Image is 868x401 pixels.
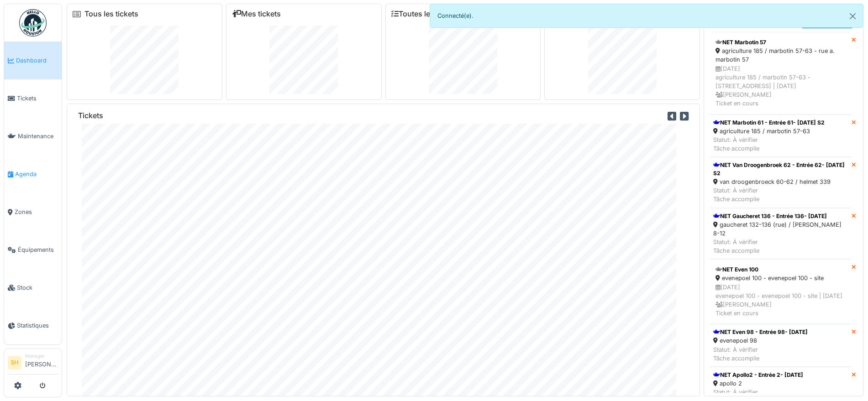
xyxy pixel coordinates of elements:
[16,56,58,65] span: Dashboard
[232,10,281,18] a: Mes tickets
[8,356,21,370] li: SH
[713,328,808,336] div: NET Even 98 - Entrée 98- [DATE]
[713,220,848,238] div: gaucheret 132-136 (rue) / [PERSON_NAME] 8-12
[713,127,825,135] div: agriculture 185 / marbotin 57-63
[710,324,852,367] a: NET Even 98 - Entrée 98- [DATE] evenepoel 98 Statut: À vérifierTâche accomplie
[713,345,808,363] div: Statut: À vérifier Tâche accomplie
[713,186,848,203] div: Statut: À vérifier Tâche accomplie
[4,117,62,155] a: Maintenance
[842,4,863,28] button: Close
[15,208,58,216] span: Zones
[715,47,846,64] div: agriculture 185 / marbotin 57-63 - rue a. marbotin 57
[4,42,62,79] a: Dashboard
[713,135,825,153] div: Statut: À vérifier Tâche accomplie
[15,170,58,178] span: Agenda
[19,9,47,36] img: Badge_color-CXgf-gQk.svg
[715,38,846,47] div: NET Marbotin 57
[17,321,58,330] span: Statistiques
[18,245,58,254] span: Équipements
[713,119,825,127] div: NET Marbotin 61 - Entrée 61- [DATE] S2
[710,115,852,157] a: NET Marbotin 61 - Entrée 61- [DATE] S2 agriculture 185 / marbotin 57-63 Statut: À vérifierTâche a...
[84,10,138,18] a: Tous les tickets
[710,208,852,260] a: NET Gaucheret 136 - Entrée 136- [DATE] gaucheret 132-136 (rue) / [PERSON_NAME] 8-12 Statut: À vér...
[713,177,848,186] div: van droogenbroeck 60-62 / helmet 339
[713,379,803,388] div: apollo 2
[18,132,58,141] span: Maintenance
[391,10,459,18] a: Toutes les tâches
[713,371,803,379] div: NET Apollo2 - Entrée 2- [DATE]
[25,353,58,372] li: [PERSON_NAME]
[25,353,58,359] div: Manager
[78,111,103,120] h6: Tickets
[4,269,62,307] a: Stock
[17,94,58,103] span: Tickets
[4,193,62,231] a: Zones
[710,157,852,208] a: NET Van Droogenbroek 62 - Entrée 62- [DATE] S2 van droogenbroeck 60-62 / helmet 339 Statut: À vér...
[8,353,58,375] a: SH Manager[PERSON_NAME]
[713,161,848,177] div: NET Van Droogenbroek 62 - Entrée 62- [DATE] S2
[715,283,846,318] div: [DATE] evenepoel 100 - evenepoel 100 - site | [DATE] [PERSON_NAME] Ticket en cours
[4,231,62,269] a: Équipements
[713,212,848,220] div: NET Gaucheret 136 - Entrée 136- [DATE]
[715,274,846,282] div: evenepoel 100 - evenepoel 100 - site
[4,79,62,117] a: Tickets
[713,238,848,255] div: Statut: À vérifier Tâche accomplie
[430,4,864,28] div: Connecté(e).
[4,155,62,193] a: Agenda
[713,336,808,345] div: evenepoel 98
[710,259,852,324] a: NET Even 100 evenepoel 100 - evenepoel 100 - site [DATE]evenepoel 100 - evenepoel 100 - site | [D...
[715,266,846,274] div: NET Even 100
[4,307,62,344] a: Statistiques
[710,32,852,114] a: NET Marbotin 57 agriculture 185 / marbotin 57-63 - rue a. marbotin 57 [DATE]agriculture 185 / mar...
[715,64,846,108] div: [DATE] agriculture 185 / marbotin 57-63 - [STREET_ADDRESS] | [DATE] [PERSON_NAME] Ticket en cours
[17,283,58,292] span: Stock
